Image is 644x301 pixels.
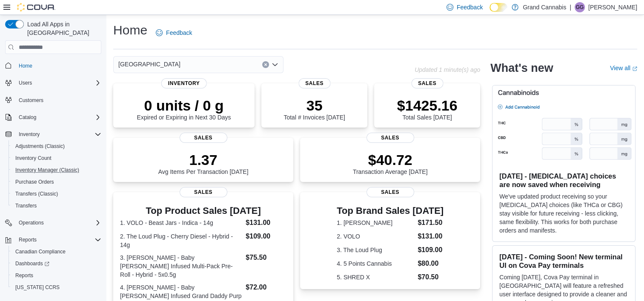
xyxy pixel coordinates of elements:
[489,3,507,12] input: Dark Mode
[588,2,637,12] p: [PERSON_NAME]
[418,218,444,228] dd: $171.50
[19,62,32,69] span: Home
[15,235,40,245] button: Reports
[9,200,105,212] button: Transfers
[19,131,40,138] span: Inventory
[15,167,79,173] span: Inventory Manager (Classic)
[12,270,101,281] span: Reports
[180,187,227,197] span: Sales
[418,231,444,241] dd: $131.00
[15,60,101,71] span: Home
[337,206,444,216] h3: Top Brand Sales [DATE]
[499,253,628,270] h3: [DATE] - Coming Soon! New terminal UI on Cova Pay terminals
[12,189,101,199] span: Transfers (Classic)
[9,188,105,200] button: Transfers (Classic)
[152,24,195,41] a: Feedback
[15,179,54,185] span: Purchase Orders
[366,133,414,143] span: Sales
[15,272,33,279] span: Reports
[15,129,101,139] span: Inventory
[12,282,101,292] span: Washington CCRS
[15,235,101,245] span: Reports
[12,141,101,151] span: Adjustments (Classic)
[15,260,49,267] span: Dashboards
[12,141,68,151] a: Adjustments (Classic)
[262,61,269,68] button: Clear input
[397,97,458,114] p: $1425.16
[120,219,242,227] dt: 1. VOLO - Beast Jars - Indica - 14g
[19,80,32,86] span: Users
[158,151,249,175] div: Avg Items Per Transaction [DATE]
[337,246,414,254] dt: 3. The Loud Plug
[161,78,207,88] span: Inventory
[12,258,53,269] a: Dashboards
[9,152,105,164] button: Inventory Count
[246,218,286,228] dd: $131.00
[283,97,345,114] p: 35
[15,78,35,88] button: Users
[15,218,47,228] button: Operations
[298,78,330,88] span: Sales
[353,151,428,168] p: $40.72
[15,218,101,228] span: Operations
[246,282,286,292] dd: $72.00
[499,172,628,189] h3: [DATE] - [MEDICAL_DATA] choices are now saved when receiving
[12,153,101,163] span: Inventory Count
[499,192,628,235] p: We've updated product receiving so your [MEDICAL_DATA] choices (like THCa or CBG) stay visible fo...
[272,61,278,68] button: Open list of options
[246,253,286,263] dd: $75.50
[9,176,105,188] button: Purchase Orders
[2,217,105,229] button: Operations
[9,140,105,152] button: Adjustments (Classic)
[180,133,227,143] span: Sales
[15,78,101,88] span: Users
[12,201,40,211] a: Transfers
[120,253,242,279] dt: 3. [PERSON_NAME] - Baby [PERSON_NAME] Infused Multi-Pack Pre-Roll - Hybrid - 5x0.5g
[610,65,637,71] a: View allExternal link
[337,259,414,268] dt: 4. 5 Points Cannabis
[15,284,60,291] span: [US_STATE] CCRS
[523,2,566,12] p: Grand Cannabis
[418,258,444,269] dd: $80.00
[9,270,105,281] button: Reports
[158,151,249,168] p: 1.37
[2,77,105,89] button: Users
[113,22,147,39] h1: Home
[2,59,105,71] button: Home
[457,3,483,11] span: Feedback
[9,164,105,176] button: Inventory Manager (Classic)
[15,202,37,209] span: Transfers
[366,187,414,197] span: Sales
[15,112,101,122] span: Catalog
[118,59,180,69] span: [GEOGRAPHIC_DATA]
[12,282,63,292] a: [US_STATE] CCRS
[12,153,55,163] a: Inventory Count
[12,177,57,187] a: Purchase Orders
[415,66,480,73] p: Updated 1 minute(s) ago
[137,97,231,121] div: Expired or Expiring in Next 30 Days
[12,270,37,281] a: Reports
[576,2,584,12] span: GG
[15,129,43,139] button: Inventory
[15,190,58,197] span: Transfers (Classic)
[418,272,444,282] dd: $70.50
[353,151,428,175] div: Transaction Average [DATE]
[24,20,101,37] span: Load All Apps in [GEOGRAPHIC_DATA]
[337,232,414,241] dt: 2. VOLO
[12,165,101,175] span: Inventory Manager (Classic)
[137,97,231,114] p: 0 units / 0 g
[12,247,101,257] span: Canadian Compliance
[15,248,66,255] span: Canadian Compliance
[2,111,105,123] button: Catalog
[9,281,105,293] button: [US_STATE] CCRS
[15,155,52,162] span: Inventory Count
[17,3,55,11] img: Cova
[2,128,105,140] button: Inventory
[411,78,443,88] span: Sales
[397,97,458,121] div: Total Sales [DATE]
[166,28,192,37] span: Feedback
[570,2,571,12] p: |
[15,112,40,122] button: Catalog
[9,258,105,270] a: Dashboards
